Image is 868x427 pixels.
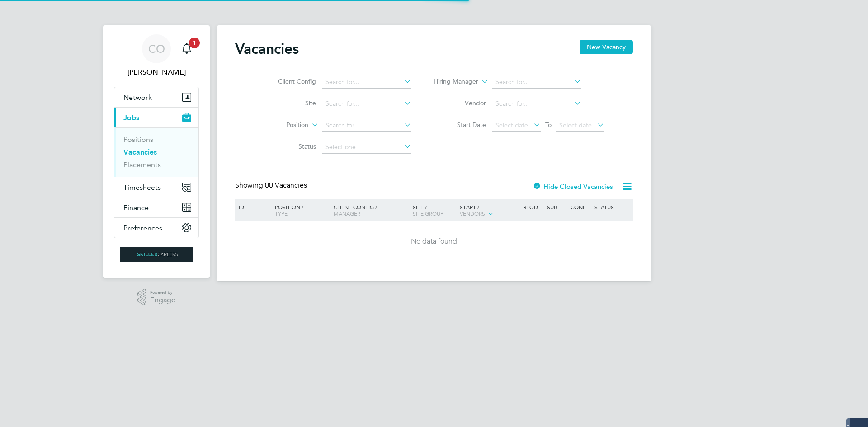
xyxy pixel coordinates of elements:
[114,34,199,78] a: CO[PERSON_NAME]
[114,197,198,217] button: Finance
[114,218,198,238] button: Preferences
[150,296,175,304] span: Engage
[123,113,139,122] span: Jobs
[114,247,199,262] a: Go to home page
[148,43,165,55] span: CO
[123,148,157,156] a: Vacancies
[265,181,307,190] span: 00 Vacancies
[114,87,198,107] button: Network
[492,76,581,89] input: Search for...
[114,127,198,177] div: Jobs
[114,108,198,127] button: Jobs
[235,181,309,190] div: Showing
[322,119,411,132] input: Search for...
[334,210,360,217] span: Manager
[235,40,299,58] h2: Vacancies
[123,93,152,102] span: Network
[275,210,288,217] span: Type
[114,177,198,197] button: Timesheets
[580,40,633,54] button: New Vacancy
[114,67,199,78] span: Ciara O'Connell
[322,98,411,110] input: Search for...
[123,224,162,232] span: Preferences
[545,199,568,215] div: Sub
[492,98,581,110] input: Search for...
[256,121,308,130] label: Position
[413,210,443,217] span: Site Group
[458,199,521,222] div: Start /
[264,99,316,107] label: Site
[331,199,410,221] div: Client Config /
[521,199,544,215] div: Reqd
[236,237,632,246] div: No data found
[434,121,486,129] label: Start Date
[123,160,161,169] a: Placements
[264,77,316,85] label: Client Config
[120,247,193,262] img: skilledcareers-logo-retina.png
[103,25,210,278] nav: Main navigation
[189,38,200,48] span: 1
[150,289,175,296] span: Powered by
[495,121,528,129] span: Select date
[533,182,613,191] label: Hide Closed Vacancies
[123,203,149,212] span: Finance
[542,119,554,131] span: To
[460,210,485,217] span: Vendors
[236,199,268,215] div: ID
[434,99,486,107] label: Vendor
[426,77,478,86] label: Hiring Manager
[559,121,592,129] span: Select date
[322,141,411,154] input: Select one
[322,76,411,89] input: Search for...
[264,142,316,150] label: Status
[123,135,153,144] a: Positions
[137,289,176,306] a: Powered byEngage
[568,199,592,215] div: Conf
[268,199,331,221] div: Position /
[123,183,161,192] span: Timesheets
[178,34,196,63] a: 1
[592,199,632,215] div: Status
[410,199,458,221] div: Site /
